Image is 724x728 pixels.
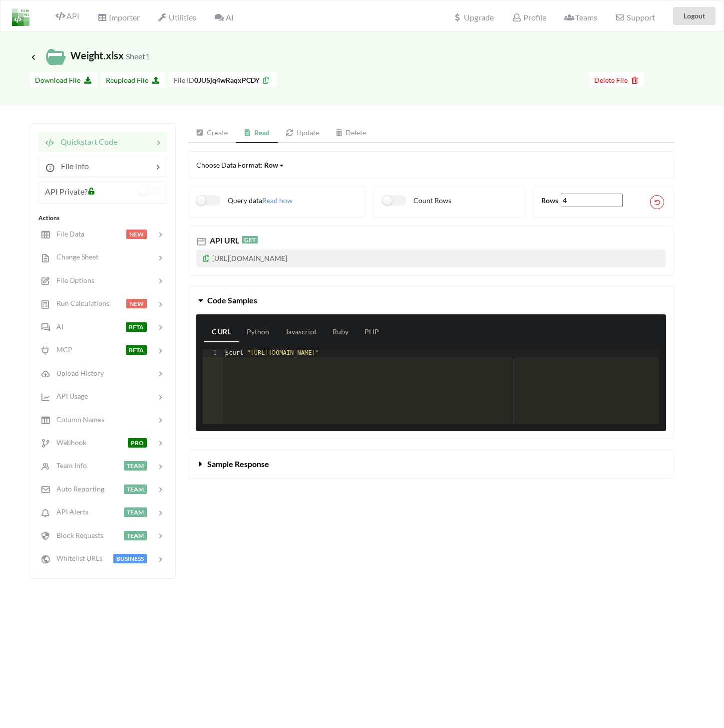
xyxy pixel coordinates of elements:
span: TEAM [124,485,147,494]
span: Block Requests [50,531,103,539]
span: Choose Data Format: [196,161,285,169]
span: Delete File [594,76,639,84]
span: TEAM [124,461,147,471]
span: PRO [128,438,147,448]
a: Ruby [325,322,357,342]
span: BETA [126,345,147,355]
span: NEW [126,299,147,308]
small: Sheet1 [126,51,150,61]
span: Whitelist URLs [50,554,102,562]
span: MCP [50,345,72,354]
span: NEW [126,230,147,239]
button: Code Samples [188,286,674,314]
span: API Usage [50,392,88,400]
b: Rows [541,196,558,205]
span: File Options [50,276,94,284]
a: PHP [357,322,387,342]
span: Download File [35,76,92,84]
span: Reupload File [106,76,160,84]
a: Update [278,123,327,143]
span: API Alerts [50,507,88,516]
span: Column Names [50,415,104,424]
span: TEAM [124,531,147,540]
span: Code Samples [207,295,257,305]
span: AI [50,322,63,331]
span: File ID [174,76,194,84]
b: 0JU5jq4wRaqxPCDY [194,76,260,84]
span: Support [615,13,655,21]
div: Row [264,160,278,170]
button: Logout [673,7,716,25]
span: Team Info [50,461,87,470]
button: Reupload File [101,72,165,87]
span: Upgrade [453,13,494,21]
span: Upload History [50,369,104,377]
a: Delete [327,123,374,143]
span: Auto Reporting [50,485,104,493]
span: Importer [97,12,139,22]
span: Quickstart Code [54,137,117,146]
img: LogoIcon.png [12,8,29,26]
label: Query data [196,195,262,206]
span: Change Sheet [50,252,98,261]
span: Profile [512,12,546,22]
span: AI [214,12,233,22]
a: Read [236,123,278,143]
span: Webhook [50,438,86,447]
span: TEAM [124,507,147,517]
a: Create [188,123,236,143]
span: Teams [564,12,597,22]
span: Sample Response [207,459,269,469]
div: 1 [203,349,223,357]
button: Sample Response [188,450,674,478]
a: C URL [204,322,239,342]
span: Run Calculations [50,299,109,307]
div: Actions [38,214,167,223]
span: File Data [50,230,84,238]
button: Delete File [589,72,644,87]
button: Download File [30,72,97,87]
span: API URL [208,236,239,245]
a: Python [239,322,277,342]
span: Read how [262,196,293,205]
p: [URL][DOMAIN_NAME] [196,249,666,267]
span: API Private? [45,187,87,196]
span: Weight.xlsx [30,49,150,61]
span: BUSINESS [113,554,147,563]
span: Utilities [158,12,196,22]
img: /static/media/localFileIcon.eab6d1cc.svg [46,47,66,67]
span: BETA [126,322,147,332]
span: File Info [55,161,89,171]
span: GET [242,236,258,243]
span: API [55,11,79,20]
a: Javascript [277,322,325,342]
label: Count Rows [382,195,451,206]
